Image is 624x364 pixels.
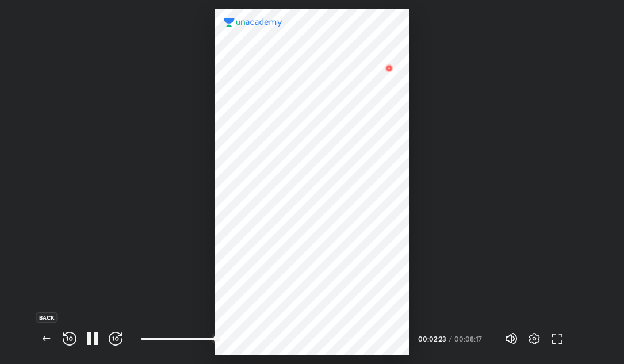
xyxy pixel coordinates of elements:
[382,62,396,75] img: wMgqJGBwKWe8AAAAABJRU5ErkJggg==
[449,335,452,342] div: /
[418,335,447,342] div: 00:02:23
[36,312,58,323] div: Back
[224,18,282,27] img: logo.2a7e12a2.svg
[454,335,486,342] div: 00:08:17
